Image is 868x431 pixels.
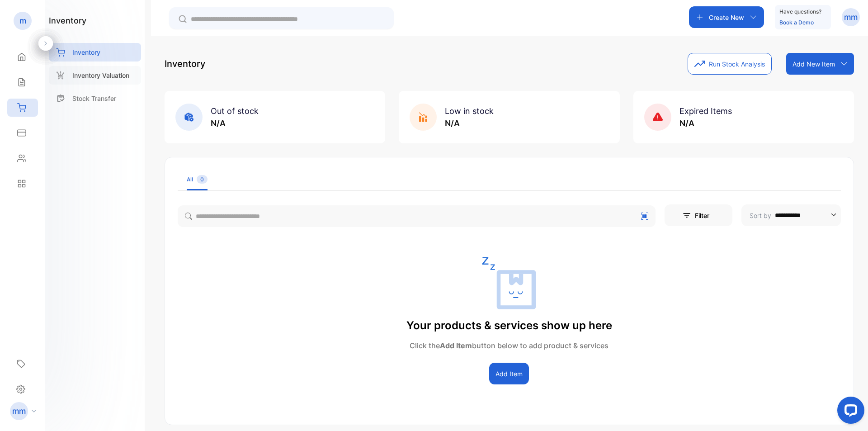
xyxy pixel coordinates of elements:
[779,7,821,16] p: Have questions?
[72,47,100,57] p: Inventory
[72,94,116,103] p: Stock Transfer
[211,117,259,129] p: N/A
[12,405,26,417] p: mm
[19,15,26,27] p: m
[197,175,208,184] span: 0
[49,89,141,108] a: Stock Transfer
[830,393,868,431] iframe: LiveChat chat widget
[211,106,259,116] span: Out of stock
[842,6,860,28] button: mm
[844,11,858,23] p: mm
[49,43,141,62] a: Inventory
[482,256,536,310] img: empty state
[49,14,86,27] h1: inventory
[689,6,764,28] button: Create New
[187,175,208,184] div: All
[679,106,732,116] span: Expired Items
[406,340,612,351] p: Click the button below to add product & services
[779,19,814,26] a: Book a Demo
[445,117,494,129] p: N/A
[741,204,841,226] button: Sort by
[688,53,772,75] button: Run Stock Analysis
[406,317,612,334] p: Your products & services show up here
[750,211,771,220] p: Sort by
[679,117,732,129] p: N/A
[165,57,205,71] p: Inventory
[793,59,835,69] p: Add New Item
[445,106,494,116] span: Low in stock
[709,13,744,22] p: Create New
[489,363,529,384] button: Add Item
[49,66,141,85] a: Inventory Valuation
[440,341,472,350] span: Add Item
[72,71,129,80] p: Inventory Valuation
